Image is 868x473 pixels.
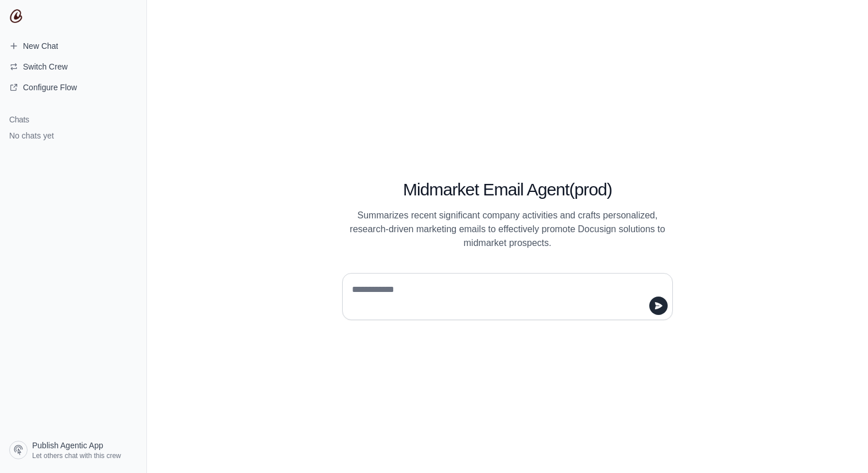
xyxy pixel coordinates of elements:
h1: Midmarket Email Agent(prod) [342,179,673,200]
span: Let others chat with this crew [32,451,121,460]
button: Switch Crew [5,57,142,76]
img: CrewAI Logo [9,9,23,23]
span: Switch Crew [23,61,68,72]
span: Publish Agentic App [32,440,103,451]
p: Summarizes recent significant company activities and crafts personalized, research-driven marketi... [342,209,673,250]
a: New Chat [5,37,142,55]
span: New Chat [23,40,58,52]
a: Configure Flow [5,78,142,97]
a: Publish Agentic App Let others chat with this crew [5,436,142,464]
span: Configure Flow [23,82,77,93]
